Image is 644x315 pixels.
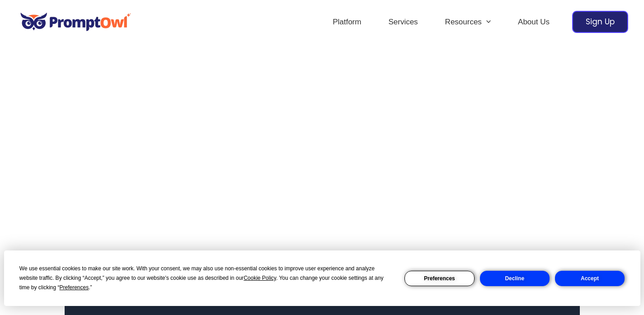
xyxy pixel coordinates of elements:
[572,11,628,33] a: Sign Up
[60,284,89,291] span: Preferences
[319,6,563,38] nav: Site Navigation: Header
[19,264,394,292] div: We use essential cookies to make our site work. With your consent, we may also use non-essential ...
[319,6,375,38] a: Platform
[480,271,550,286] button: Decline
[504,6,563,38] a: About Us
[4,250,640,306] div: Cookie Consent Prompt
[555,271,625,286] button: Accept
[244,275,276,281] span: Cookie Policy
[482,6,491,38] span: Menu Toggle
[432,6,504,38] a: ResourcesMenu Toggle
[16,6,136,37] img: promptowl.ai logo
[375,6,431,38] a: Services
[404,271,474,286] button: Preferences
